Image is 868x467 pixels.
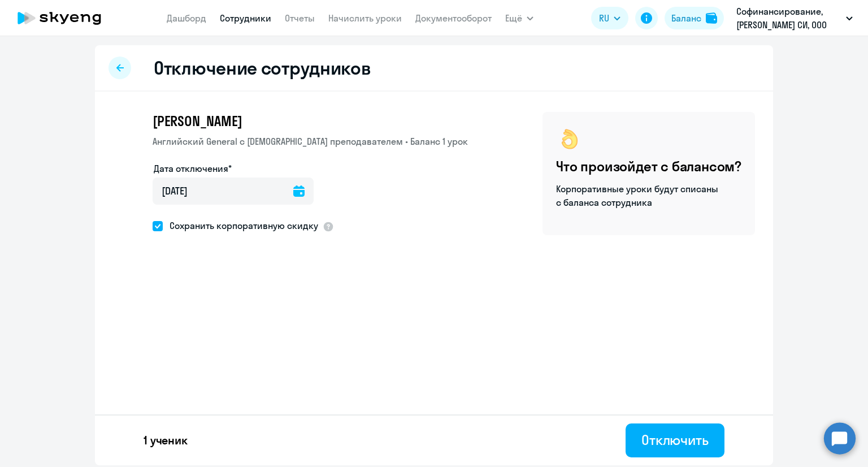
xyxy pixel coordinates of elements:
[285,12,315,24] a: Отчеты
[599,11,609,25] span: RU
[154,57,371,79] h2: Отключение сотрудников
[505,11,522,25] span: Ещё
[220,12,271,24] a: Сотрудники
[154,162,232,175] label: Дата отключения*
[556,182,720,209] p: Корпоративные уроки будут списаны с баланса сотрудника
[731,5,858,32] button: Софинансирование, [PERSON_NAME] СИ, ООО
[328,12,402,24] a: Начислить уроки
[671,11,701,25] div: Баланс
[556,126,583,153] img: ok
[665,7,724,29] button: Балансbalance
[556,157,741,175] h4: Что произойдет с балансом?
[591,7,628,29] button: RU
[153,112,242,130] span: [PERSON_NAME]
[641,431,709,449] div: Отключить
[415,12,492,24] a: Документооборот
[163,219,318,232] span: Сохранить корпоративную скидку
[706,12,717,24] img: balance
[153,135,468,148] p: Английский General с [DEMOGRAPHIC_DATA] преподавателем • Баланс 1 урок
[144,433,188,448] p: 1 ученик
[505,7,533,29] button: Ещё
[153,178,314,205] input: дд.мм.гггг
[736,5,841,32] p: Софинансирование, [PERSON_NAME] СИ, ООО
[167,12,206,24] a: Дашборд
[626,423,724,457] button: Отключить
